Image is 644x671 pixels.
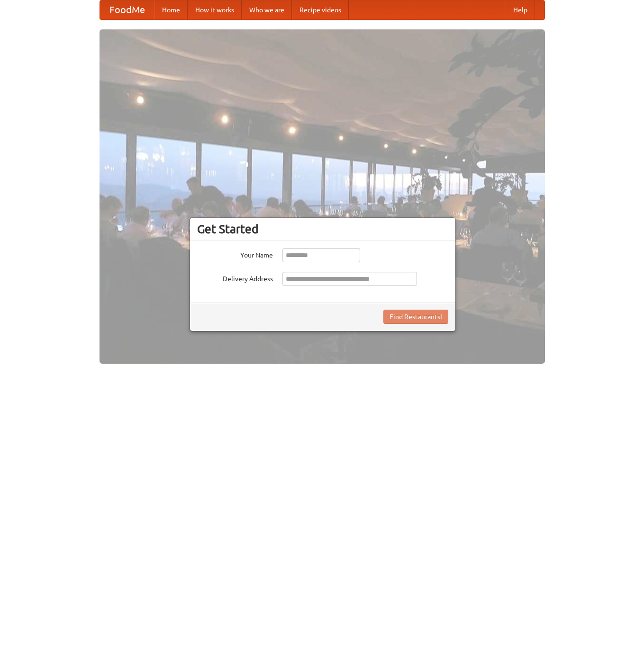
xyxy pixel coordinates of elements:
[197,222,448,236] h3: Get Started
[506,0,535,19] a: Help
[242,0,292,19] a: Who we are
[383,310,448,324] button: Find Restaurants!
[154,0,188,19] a: Home
[100,0,154,19] a: FoodMe
[188,0,242,19] a: How it works
[292,0,349,19] a: Recipe videos
[197,248,273,260] label: Your Name
[197,272,273,284] label: Delivery Address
